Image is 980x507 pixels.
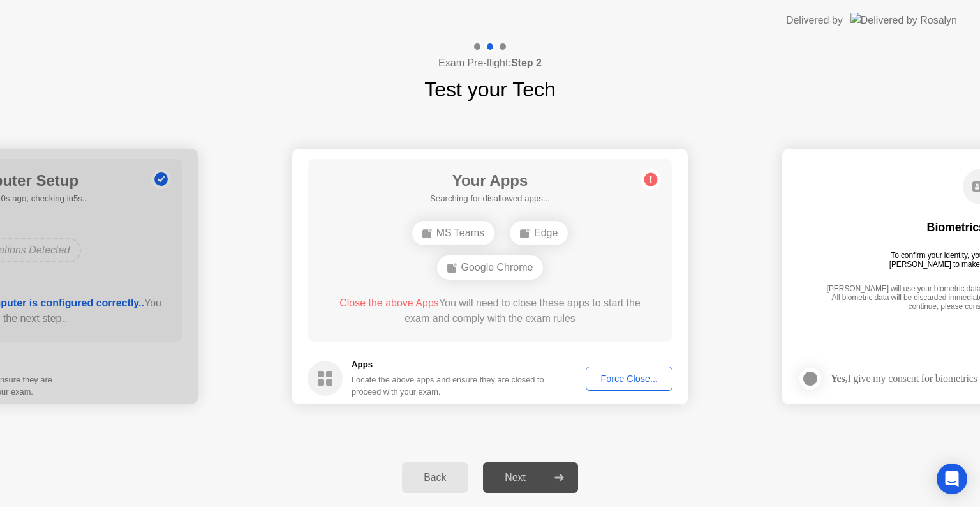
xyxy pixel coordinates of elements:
[402,462,468,493] button: Back
[586,367,672,391] button: Force Close...
[430,169,550,192] h1: Your Apps
[937,464,967,494] div: Open Intercom Messenger
[511,57,542,68] b: Step 2
[326,296,655,326] div: You will need to close these apps to start the exam and comply with the exam rules
[430,192,550,205] h5: Searching for disallowed apps...
[850,13,957,27] img: Delivered by Rosalyn
[483,462,578,493] button: Next
[831,373,847,384] strong: Yes,
[352,374,545,398] div: Locate the above apps and ensure they are closed to proceed with your exam.
[424,74,556,105] h1: Test your Tech
[412,221,494,245] div: MS Teams
[487,472,544,483] div: Next
[786,13,843,28] div: Delivered by
[437,255,544,280] div: Google Chrome
[590,374,668,384] div: Force Close...
[510,221,568,245] div: Edge
[438,56,542,71] h4: Exam Pre-flight:
[406,472,464,483] div: Back
[339,298,439,308] span: Close the above Apps
[352,358,545,371] h5: Apps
